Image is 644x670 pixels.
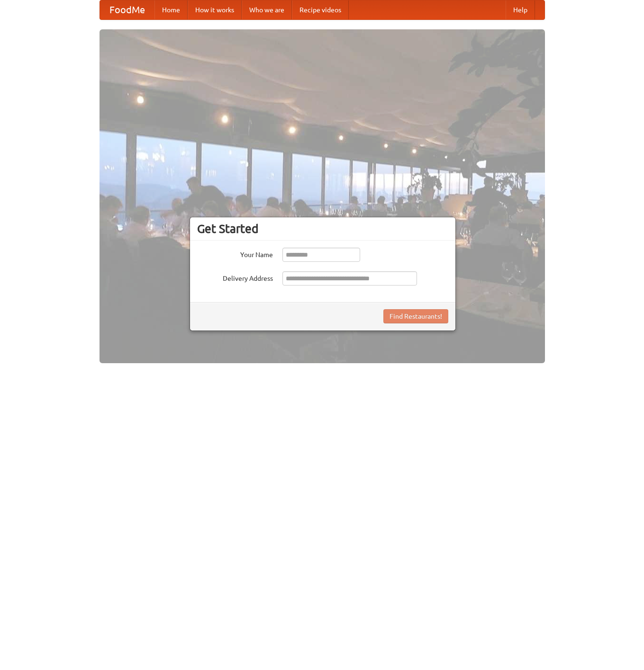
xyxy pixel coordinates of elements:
[292,0,349,19] a: Recipe videos
[100,0,154,19] a: FoodMe
[154,0,188,19] a: Home
[197,248,273,259] label: Your Name
[506,0,535,19] a: Help
[242,0,292,19] a: Who we are
[197,222,448,236] h3: Get Started
[383,309,448,323] button: Find Restaurants!
[197,271,273,283] label: Delivery Address
[188,0,242,19] a: How it works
